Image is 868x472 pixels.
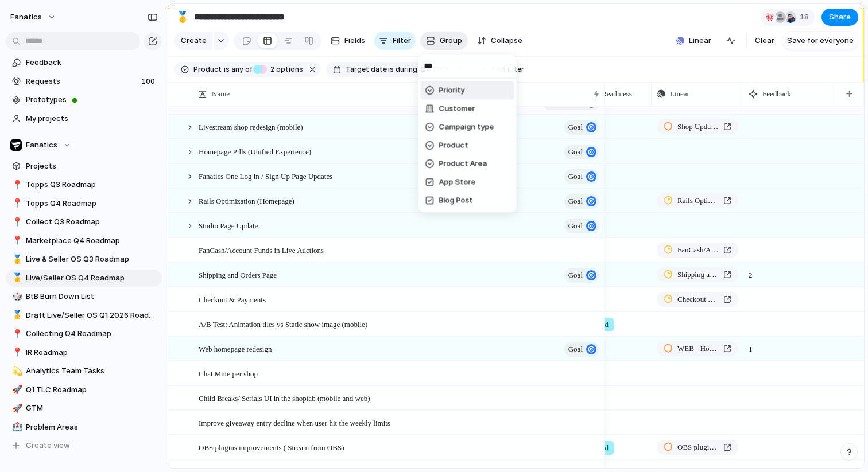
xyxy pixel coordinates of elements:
span: Priority [439,85,465,96]
span: Product [439,140,468,151]
span: Customer [439,103,475,115]
span: App Store [439,177,476,188]
span: Campaign type [439,122,494,133]
span: Blog Post [439,195,473,206]
span: Product Area [439,158,487,170]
